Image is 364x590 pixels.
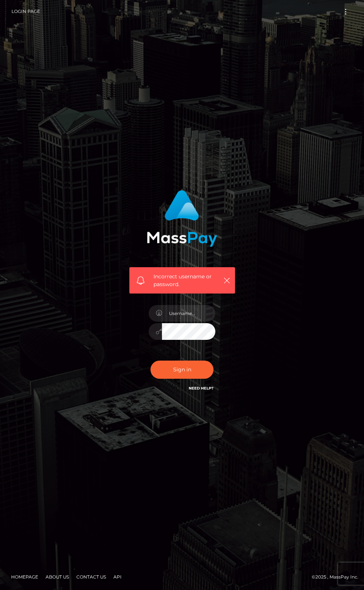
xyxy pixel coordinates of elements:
a: Login Page [11,4,40,19]
div: © 2025 , MassPay Inc. [6,573,358,581]
button: Sign in [150,361,214,379]
a: About Us [43,571,72,583]
a: API [110,571,125,583]
a: Contact Us [73,571,109,583]
img: MassPay Login [147,190,217,247]
input: Username... [162,305,215,322]
button: Toggle navigation [339,7,353,17]
a: Need Help? [189,386,214,391]
a: Homepage [8,571,41,583]
span: Incorrect username or password. [153,273,219,288]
